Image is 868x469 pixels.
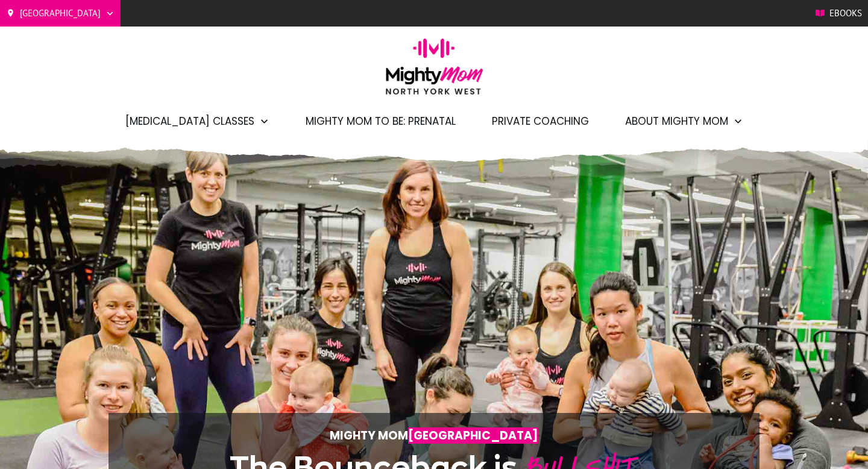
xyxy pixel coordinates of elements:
a: [MEDICAL_DATA] Classes [125,111,269,131]
a: [GEOGRAPHIC_DATA] [6,4,115,22]
span: About Mighty Mom [625,111,728,131]
span: [GEOGRAPHIC_DATA] [20,4,101,22]
a: Private Coaching [492,111,589,131]
span: [GEOGRAPHIC_DATA] [408,427,538,444]
a: About Mighty Mom [625,111,743,131]
span: Ebooks [829,4,862,22]
strong: Mighty Mom [330,427,538,444]
a: Ebooks [816,4,862,22]
a: Mighty Mom to Be: Prenatal [306,111,456,131]
span: [MEDICAL_DATA] Classes [125,111,254,131]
